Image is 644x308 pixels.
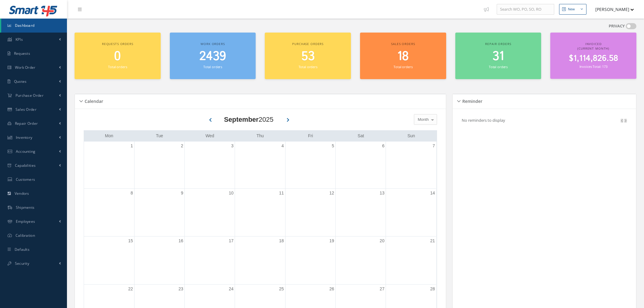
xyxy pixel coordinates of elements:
[84,142,134,189] td: September 1, 2025
[228,189,235,198] a: September 10, 2025
[16,233,35,238] span: Calibration
[299,65,317,69] small: Total orders
[177,236,184,245] a: September 16, 2025
[386,142,436,189] td: September 7, 2025
[16,219,35,224] span: Employees
[16,177,35,182] span: Customers
[356,132,365,140] a: Saturday
[14,79,27,84] span: Quotes
[15,191,29,196] span: Vendors
[386,236,436,284] td: September 21, 2025
[16,149,36,154] span: Accounting
[15,23,35,28] span: Dashboard
[292,42,324,46] span: Purchase orders
[381,142,386,150] a: September 6, 2025
[497,4,554,15] input: Search WO, PO, SO, RO
[203,65,222,69] small: Total orders
[559,4,586,15] button: New
[155,132,164,140] a: Tuesday
[550,33,636,79] a: Invoiced (Current Month) $1,114,826.58 Invoices Total: 173
[134,188,184,236] td: September 9, 2025
[590,3,634,15] button: [PERSON_NAME]
[492,48,504,65] span: 31
[255,132,265,140] a: Thursday
[429,285,436,293] a: September 28, 2025
[180,142,184,150] a: September 2, 2025
[391,42,415,46] span: Sales orders
[185,236,235,284] td: September 17, 2025
[199,48,226,65] span: 2439
[235,142,285,189] td: September 4, 2025
[185,188,235,236] td: September 10, 2025
[15,247,30,252] span: Defaults
[177,285,184,293] a: September 23, 2025
[204,132,215,140] a: Wednesday
[230,142,235,150] a: September 3, 2025
[104,132,114,140] a: Monday
[397,48,409,65] span: 18
[335,236,386,284] td: September 20, 2025
[235,188,285,236] td: September 11, 2025
[462,117,505,123] p: No reminders to display
[331,142,335,150] a: September 5, 2025
[328,285,335,293] a: September 26, 2025
[127,285,134,293] a: September 22, 2025
[201,42,225,46] span: Work orders
[360,33,446,79] a: Sales orders 18 Total orders
[335,142,386,189] td: September 6, 2025
[577,46,609,51] span: (Current Month)
[170,33,256,79] a: Work orders 2439 Total orders
[416,117,429,123] span: Month
[75,33,161,79] a: Requests orders 0 Total orders
[335,188,386,236] td: September 13, 2025
[585,42,602,46] span: Invoiced
[579,64,607,69] small: Invoices Total: 173
[127,236,134,245] a: September 15, 2025
[16,93,44,98] span: Purchase Order
[609,23,625,29] label: PRIVACY
[489,65,508,69] small: Total orders
[15,121,38,126] span: Repair Order
[228,285,235,293] a: September 24, 2025
[16,107,37,112] span: Sales Order
[15,65,36,70] span: Work Order
[307,132,314,140] a: Friday
[235,236,285,284] td: September 18, 2025
[455,33,541,79] a: Repair orders 31 Total orders
[379,285,386,293] a: September 27, 2025
[285,188,335,236] td: September 12, 2025
[379,189,386,198] a: September 13, 2025
[102,42,133,46] span: Requests orders
[569,53,618,65] span: $1,114,826.58
[328,236,335,245] a: September 19, 2025
[328,189,335,198] a: September 12, 2025
[180,189,184,198] a: September 9, 2025
[16,135,33,140] span: Inventory
[134,142,184,189] td: September 2, 2025
[16,37,23,42] span: KPIs
[429,236,436,245] a: September 21, 2025
[265,33,351,79] a: Purchase orders 53 Total orders
[129,142,134,150] a: September 1, 2025
[185,142,235,189] td: September 3, 2025
[134,236,184,284] td: September 16, 2025
[15,261,29,266] span: Security
[278,189,285,198] a: September 11, 2025
[568,7,575,12] div: New
[429,189,436,198] a: September 14, 2025
[394,65,412,69] small: Total orders
[114,48,121,65] span: 0
[15,163,36,168] span: Capabilities
[379,236,386,245] a: September 20, 2025
[431,142,436,150] a: September 7, 2025
[108,65,127,69] small: Total orders
[460,97,482,104] h5: Reminder
[285,142,335,189] td: September 5, 2025
[386,188,436,236] td: September 14, 2025
[278,236,285,245] a: September 18, 2025
[285,236,335,284] td: September 19, 2025
[14,51,30,56] span: Requests
[129,189,134,198] a: September 8, 2025
[1,19,67,33] a: Dashboard
[406,132,416,140] a: Sunday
